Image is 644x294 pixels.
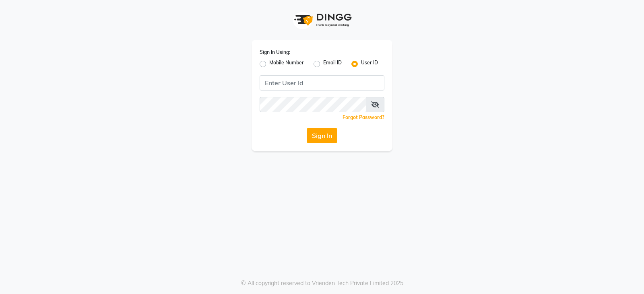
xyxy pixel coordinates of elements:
[307,128,337,143] button: Sign In
[290,8,354,32] img: logo1.svg
[361,59,378,69] label: User ID
[260,97,366,112] input: Username
[343,114,384,120] a: Forgot Password?
[323,59,342,69] label: Email ID
[260,75,384,90] input: Username
[260,49,290,56] label: Sign In Using:
[269,59,304,69] label: Mobile Number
